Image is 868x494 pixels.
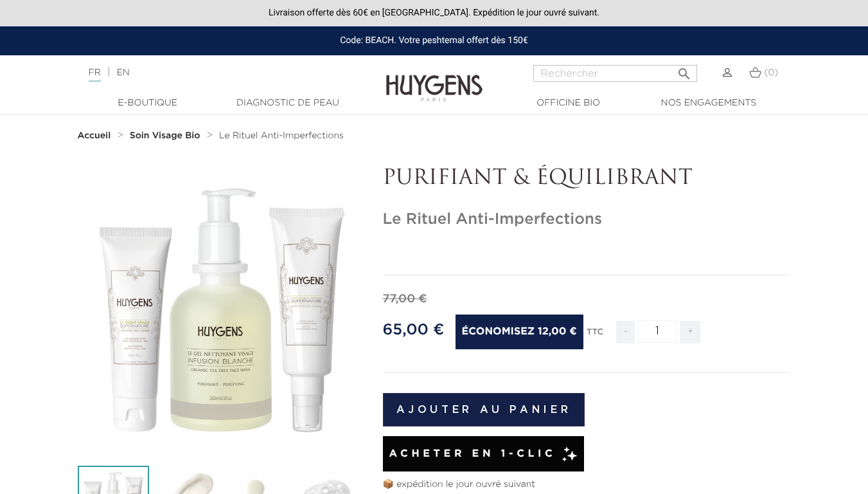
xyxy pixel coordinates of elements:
span: Le Rituel Anti-Imperfections [219,131,344,140]
a: Nos engagements [644,96,773,110]
strong: Soin Visage Bio [130,131,200,140]
button:  [673,61,696,78]
button: Ajouter au panier [383,393,585,426]
a: Diagnostic de peau [224,96,352,110]
h1: Le Rituel Anti-Imperfections [383,210,791,229]
strong: Accueil [78,131,111,140]
div: | [82,65,352,80]
input: Rechercher [533,65,697,82]
p: 📦 expédition le jour ouvré suivant [383,478,791,491]
span: 65,00 € [383,322,445,338]
div: TTC [587,318,603,353]
p: PURIFIANT & ÉQUILIBRANT [383,167,791,191]
a: E-Boutique [84,96,212,110]
a: FR [89,68,101,82]
a: Soin Visage Bio [130,131,204,141]
a: Le Rituel Anti-Imperfections [219,131,344,141]
span: 77,00 € [383,293,427,305]
span: (0) [764,68,778,77]
img: Huygens [386,54,483,104]
a: EN [116,68,129,77]
a: Accueil [78,131,114,141]
span: Économisez 12,00 € [456,315,583,349]
i:  [677,62,692,78]
span: - [616,321,634,343]
a: Officine Bio [504,96,633,110]
span: + [680,321,700,343]
input: Quantité [638,320,677,343]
